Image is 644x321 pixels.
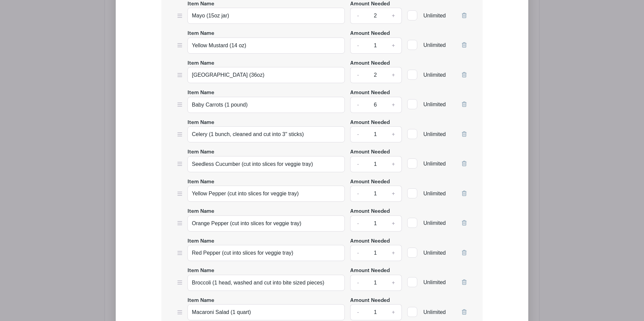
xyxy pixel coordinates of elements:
[423,42,446,48] span: Unlimited
[385,8,402,24] a: +
[187,156,345,172] input: e.g. Snacks or Check-in Attendees
[187,67,345,83] input: e.g. Snacks or Check-in Attendees
[187,238,214,245] label: Item Name
[187,89,214,97] label: Item Name
[423,102,446,107] span: Unlimited
[350,30,390,38] label: Amount Needed
[385,275,402,291] a: +
[187,245,345,261] input: e.g. Snacks or Check-in Attendees
[187,178,214,186] label: Item Name
[350,215,366,232] a: -
[385,38,402,54] a: +
[350,297,390,305] label: Amount Needed
[187,215,345,232] input: e.g. Snacks or Check-in Attendees
[350,304,366,320] a: -
[350,186,366,202] a: -
[350,238,390,245] label: Amount Needed
[350,38,366,54] a: -
[385,245,402,261] a: +
[187,126,345,142] input: e.g. Snacks or Check-in Attendees
[350,156,366,172] a: -
[385,304,402,320] a: +
[385,156,402,172] a: +
[187,186,345,202] input: e.g. Snacks or Check-in Attendees
[187,119,214,127] label: Item Name
[350,0,390,8] label: Amount Needed
[350,67,366,83] a: -
[385,215,402,232] a: +
[350,60,390,67] label: Amount Needed
[350,245,366,261] a: -
[187,304,345,320] input: e.g. Snacks or Check-in Attendees
[423,279,446,285] span: Unlimited
[350,178,390,186] label: Amount Needed
[350,126,366,142] a: -
[385,186,402,202] a: +
[187,38,345,54] input: e.g. Snacks or Check-in Attendees
[187,275,345,291] input: e.g. Snacks or Check-in Attendees
[423,191,446,196] span: Unlimited
[187,297,214,305] label: Item Name
[423,161,446,167] span: Unlimited
[423,220,446,226] span: Unlimited
[423,250,446,256] span: Unlimited
[423,72,446,78] span: Unlimited
[187,208,214,215] label: Item Name
[423,13,446,18] span: Unlimited
[187,148,214,156] label: Item Name
[187,267,214,275] label: Item Name
[350,89,390,97] label: Amount Needed
[350,8,366,24] a: -
[350,148,390,156] label: Amount Needed
[423,309,446,315] span: Unlimited
[350,97,366,113] a: -
[187,60,214,67] label: Item Name
[187,30,214,38] label: Item Name
[350,267,390,275] label: Amount Needed
[350,208,390,215] label: Amount Needed
[187,97,345,113] input: e.g. Snacks or Check-in Attendees
[187,0,214,8] label: Item Name
[350,275,366,291] a: -
[350,119,390,127] label: Amount Needed
[385,67,402,83] a: +
[385,97,402,113] a: +
[423,131,446,137] span: Unlimited
[385,126,402,142] a: +
[187,8,345,24] input: e.g. Snacks or Check-in Attendees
